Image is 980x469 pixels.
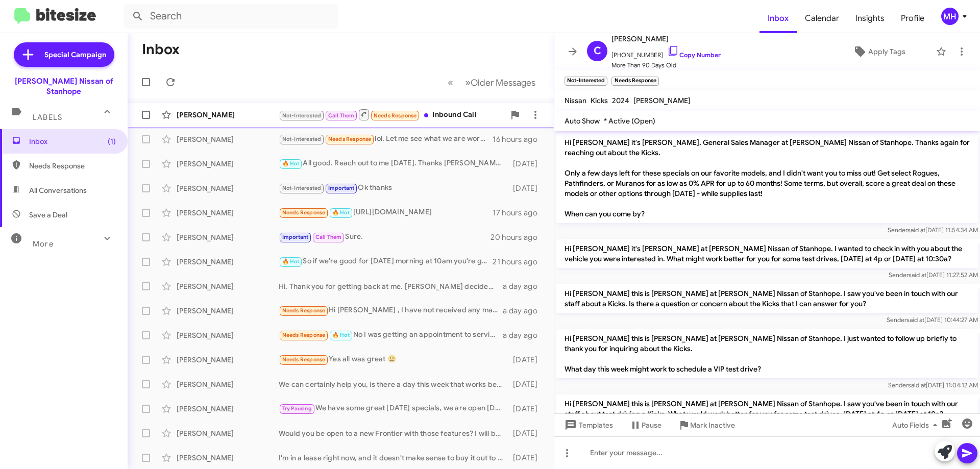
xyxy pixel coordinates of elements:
div: We have some great [DATE] specials, we are open [DATE] from 9-5 does the morning or afternoon. [279,403,508,414]
div: Ok thanks [279,182,508,194]
div: No I was getting an appointment to service my car which was done [DATE] . Please take me off ur l... [279,329,503,341]
span: All Conversations [29,185,87,195]
span: Sender [DATE] 11:54:34 AM [888,226,978,234]
div: [PERSON_NAME] [177,379,279,389]
span: Apply Tags [868,42,905,61]
span: Auto Fields [892,416,941,434]
span: More [33,239,54,249]
div: [PERSON_NAME] [177,453,279,463]
div: I'm in a lease right now, and it doesn't make sense to buy it out to get a new car. [279,453,508,463]
button: Next [459,72,542,93]
div: [PERSON_NAME] [177,257,279,267]
div: [DATE] [508,183,546,193]
span: 2024 [612,96,629,105]
div: [PERSON_NAME] [177,355,279,365]
div: MH [941,8,959,25]
span: Needs Response [282,307,326,314]
span: » [465,76,471,89]
span: Inbox [759,4,797,33]
a: Copy Number [667,51,721,59]
span: Call Them [315,234,342,240]
div: a day ago [503,330,546,340]
div: [PERSON_NAME] [177,404,279,414]
span: C [594,43,601,59]
a: Insights [847,4,893,33]
div: 21 hours ago [493,257,546,267]
div: So if we're good for [DATE] morning at 10am you're going to be working with my sales pro [PERSON_... [279,256,493,267]
div: [DATE] [508,355,546,365]
div: [DATE] [508,159,546,169]
span: Important [282,234,309,240]
span: Templates [562,416,613,434]
span: Important [328,185,355,191]
div: [PERSON_NAME] [177,306,279,316]
a: Special Campaign [14,42,114,67]
div: Yes all was great 😃 [279,354,508,365]
p: Hi [PERSON_NAME] this is [PERSON_NAME] at [PERSON_NAME] Nissan of Stanhope. I saw you've been in ... [556,284,978,313]
div: [URL][DOMAIN_NAME] [279,207,493,218]
div: [DATE] [508,428,546,438]
span: Nissan [565,96,586,105]
button: Previous [442,72,459,93]
div: [PERSON_NAME] [177,232,279,242]
div: 17 hours ago [493,208,546,218]
span: Pause [642,416,661,434]
span: Needs Response [328,136,372,142]
div: Sure. [279,231,491,243]
span: Inbox [29,136,116,146]
p: Hi [PERSON_NAME] this is [PERSON_NAME] at [PERSON_NAME] Nissan of Stanhope. I just wanted to foll... [556,329,978,378]
div: lol. Let me see what we are working with here and what type of car...any suggestions? [279,133,493,145]
div: [PERSON_NAME] [177,110,279,120]
button: Apply Tags [826,42,931,61]
div: Inbound Call [279,108,505,121]
button: MH [933,8,969,25]
span: Calendar [797,4,847,33]
span: Profile [893,4,933,33]
button: Pause [621,416,670,434]
div: We can certainly help you, is there a day this week that works best for you to come in? [279,379,508,389]
span: said at [906,316,924,324]
span: Kicks [591,96,608,105]
div: All good. Reach out to me [DATE]. Thanks [PERSON_NAME]! [279,158,508,169]
span: Not-Interested [282,136,322,142]
span: Needs Response [282,209,326,216]
div: [PERSON_NAME] [177,183,279,193]
button: Templates [554,416,621,434]
div: Would you be open to a new Frontier with those features? I will be able to give you a fantastic d... [279,428,508,438]
small: Not-Interested [565,77,607,86]
small: Needs Response [611,77,658,86]
span: Needs Response [374,112,417,119]
nav: Page navigation example [442,72,542,93]
div: 16 hours ago [493,134,546,144]
span: Older Messages [471,77,535,88]
div: [DATE] [508,379,546,389]
span: More Than 90 Days Old [611,60,721,70]
div: a day ago [503,281,546,291]
div: [DATE] [508,404,546,414]
span: 🔥 Hot [332,332,350,338]
div: a day ago [503,306,546,316]
div: [PERSON_NAME] [177,134,279,144]
div: Hi [PERSON_NAME] , I have not received any mail coupons for service as I have in the past . Can y... [279,305,503,316]
span: Call Them [328,112,355,119]
span: [PERSON_NAME] [611,33,721,45]
div: [PERSON_NAME] [177,281,279,291]
span: (1) [108,136,116,146]
button: Mark Inactive [670,416,743,434]
span: « [448,76,453,89]
p: Hi [PERSON_NAME] it's [PERSON_NAME] at [PERSON_NAME] Nissan of Stanhope. I wanted to check in wit... [556,239,978,268]
span: Sender [DATE] 11:27:52 AM [889,271,978,279]
p: Hi [PERSON_NAME] this is [PERSON_NAME] at [PERSON_NAME] Nissan of Stanhope. I saw you've been in ... [556,394,978,423]
span: said at [908,381,926,389]
span: said at [909,271,926,279]
div: [PERSON_NAME] [177,208,279,218]
input: Search [124,4,338,29]
span: Save a Deal [29,210,67,220]
div: 20 hours ago [491,232,546,242]
span: 🔥 Hot [282,160,300,167]
div: [DATE] [508,453,546,463]
button: Auto Fields [884,416,949,434]
span: Try Pausing [282,405,312,412]
span: Mark Inactive [690,416,735,434]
